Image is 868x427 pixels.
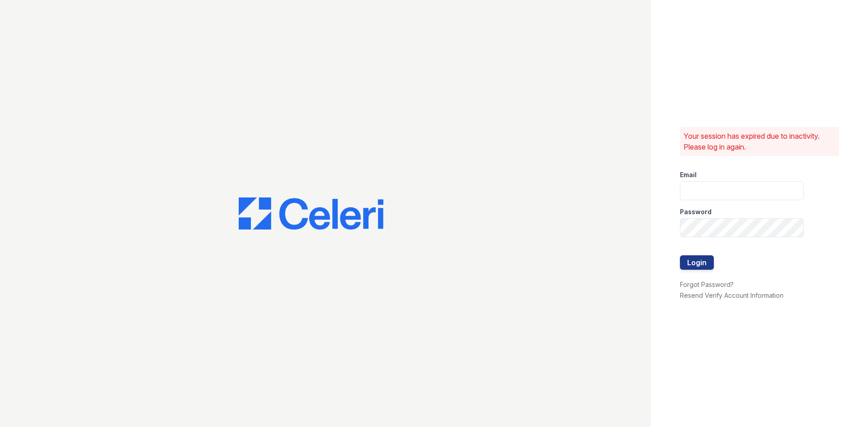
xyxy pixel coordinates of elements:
[684,131,835,152] p: Your session has expired due to inactivity. Please log in again.
[680,170,697,179] label: Email
[239,197,383,230] img: CE_Logo_Blue-a8612792a0a2168367f1c8372b55b34899dd931a85d93a1a3d3e32e68fde9ad4.png
[680,207,712,216] label: Password
[680,291,783,299] a: Resend Verify Account Information
[680,281,734,288] a: Forgot Password?
[680,255,714,270] button: Login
